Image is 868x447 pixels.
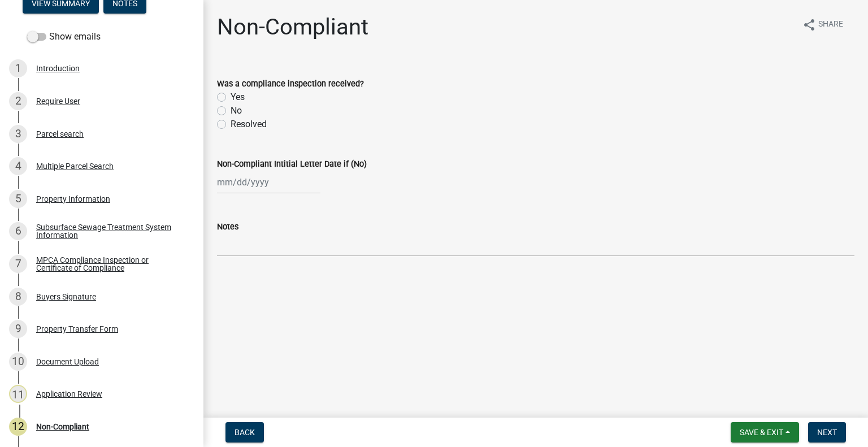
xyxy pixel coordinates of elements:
[217,14,368,41] h1: Non-Compliant
[731,422,799,442] button: Save & Exit
[36,325,118,333] div: Property Transfer Form
[36,97,80,105] div: Require User
[9,222,27,240] div: 6
[808,422,846,442] button: Next
[27,30,101,44] label: Show emails
[231,104,242,118] label: No
[225,422,264,442] button: Back
[9,59,27,77] div: 1
[36,358,99,366] div: Document Upload
[740,428,783,437] span: Save & Exit
[793,14,852,36] button: shareShare
[9,353,27,371] div: 10
[36,162,114,170] div: Multiple Parcel Search
[217,171,320,194] input: mm/dd/yyyy
[217,160,367,168] label: Non-Compliant Intitial Letter Date if (No)
[802,18,816,32] i: share
[9,255,27,273] div: 7
[36,195,110,203] div: Property Information
[36,256,185,272] div: MPCA Compliance Inspection or Certificate of Compliance
[9,288,27,306] div: 8
[818,18,843,32] span: Share
[231,118,267,131] label: Resolved
[36,423,89,431] div: Non-Compliant
[231,90,245,104] label: Yes
[9,157,27,175] div: 4
[9,320,27,338] div: 9
[9,385,27,403] div: 11
[217,80,364,88] label: Was a compliance inspection received?
[217,223,238,231] label: Notes
[235,428,255,437] span: Back
[36,223,185,239] div: Subsurface Sewage Treatment System Information
[9,92,27,110] div: 2
[9,190,27,208] div: 5
[817,428,837,437] span: Next
[36,64,80,72] div: Introduction
[36,293,96,301] div: Buyers Signature
[36,130,84,138] div: Parcel search
[9,418,27,436] div: 12
[9,125,27,143] div: 3
[36,390,102,398] div: Application Review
